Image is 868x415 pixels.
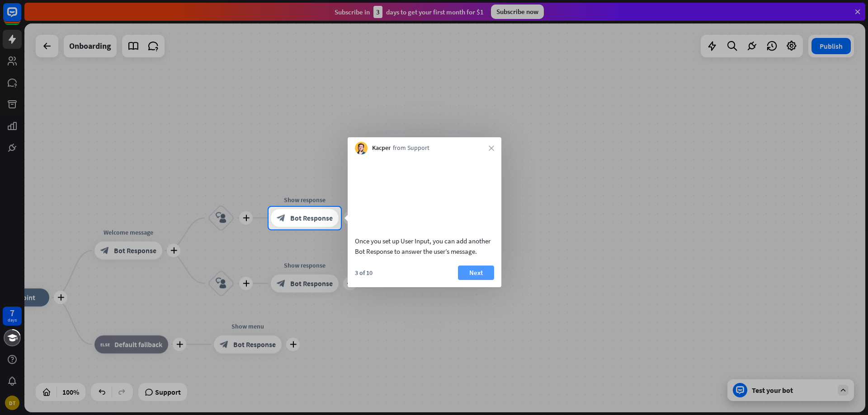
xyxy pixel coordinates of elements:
i: close [489,145,494,151]
div: Once you set up User Input, you can add another Bot Response to answer the user’s message. [355,236,494,256]
button: Open LiveChat chat widget [7,4,34,31]
span: Bot Response [290,214,333,223]
i: block_bot_response [277,214,286,223]
span: from Support [393,144,429,153]
span: Kacper [372,144,391,153]
div: 3 of 10 [355,269,373,277]
button: Next [458,266,494,280]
